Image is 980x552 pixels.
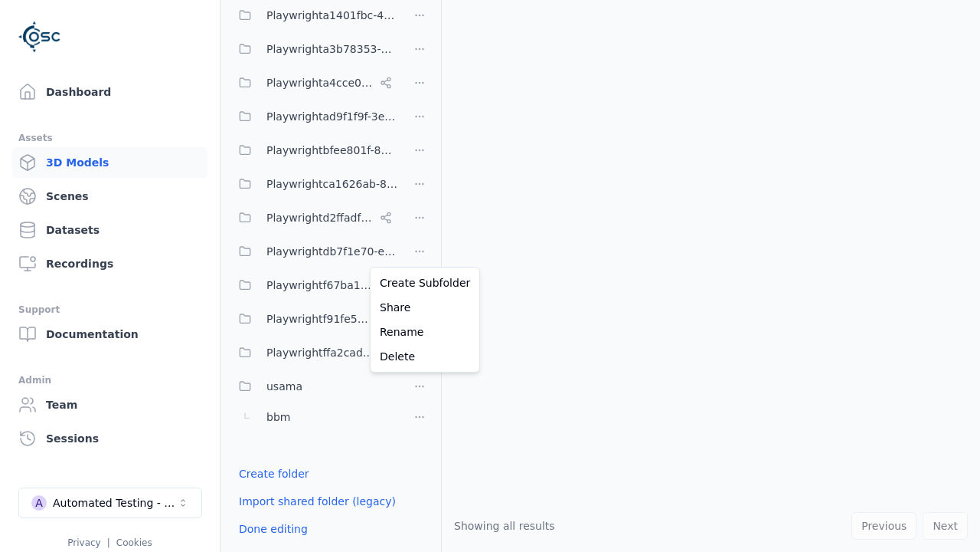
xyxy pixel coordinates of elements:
[374,295,476,320] a: Share
[374,344,476,369] a: Delete
[374,320,476,344] a: Rename
[374,271,476,295] a: Create Subfolder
